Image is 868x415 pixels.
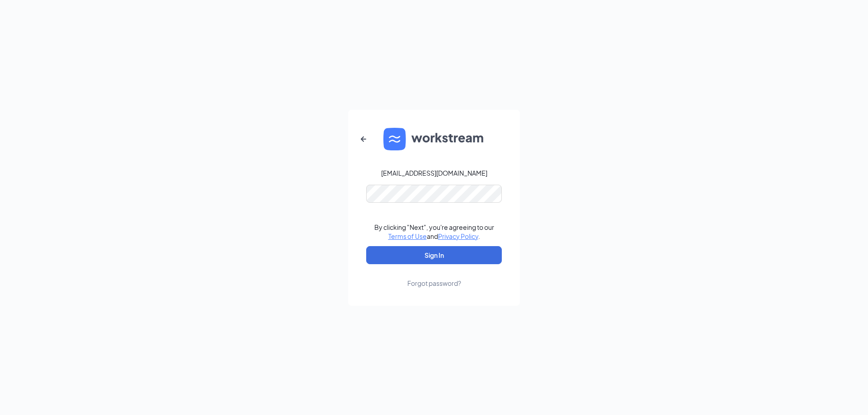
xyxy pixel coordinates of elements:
[383,128,485,150] img: WS logo and Workstream text
[407,264,461,288] a: Forgot password?
[438,232,478,240] a: Privacy Policy
[388,232,427,240] a: Terms of Use
[358,134,369,145] svg: ArrowLeftNew
[366,246,502,264] button: Sign In
[407,279,461,288] div: Forgot password?
[374,223,494,241] div: By clicking "Next", you're agreeing to our and .
[381,168,487,177] div: [EMAIL_ADDRESS][DOMAIN_NAME]
[353,128,374,150] button: ArrowLeftNew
